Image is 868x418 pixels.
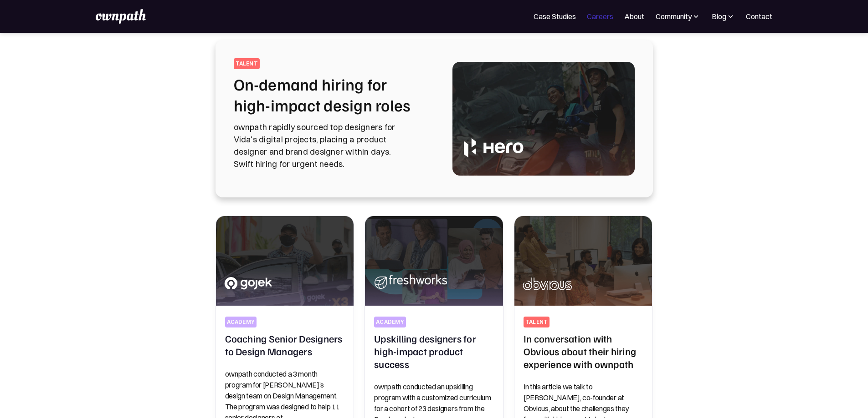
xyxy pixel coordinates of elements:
[514,216,652,306] img: In conversation with Obvious about their hiring experience with ownpath
[746,11,772,22] a: Contact
[236,60,258,67] div: talent
[712,11,726,22] div: Blog
[227,318,255,326] div: academy
[216,216,354,306] img: Coaching Senior Designers to Design Managers
[534,11,576,22] a: Case Studies
[587,11,613,22] a: Careers
[524,332,643,370] h2: In conversation with Obvious about their hiring experience with ownpath
[656,11,692,22] div: Community
[711,11,735,22] div: Blog
[365,216,503,306] img: Upskilling designers for high-impact product success
[624,11,644,22] a: About
[225,332,345,358] h2: Coaching Senior Designers to Design Managers
[234,121,431,170] p: ownpath rapidly sourced top designers for Vida's digital projects, placing a product designer and...
[376,318,404,326] div: Academy
[525,318,548,326] div: talent
[655,11,700,22] div: Community
[234,74,431,116] h2: On-demand hiring for high-impact design roles
[234,58,635,179] a: talentOn-demand hiring for high-impact design rolesownpath rapidly sourced top designers for Vida...
[374,332,494,370] h2: Upskilling designers for high-impact product success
